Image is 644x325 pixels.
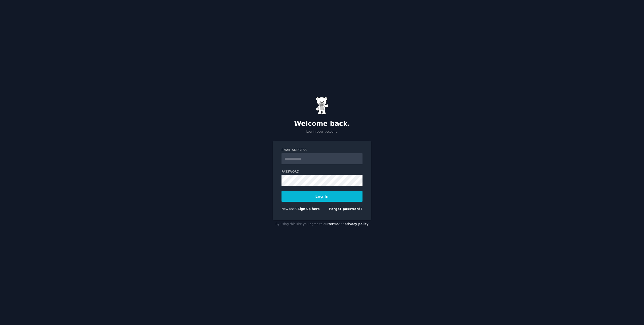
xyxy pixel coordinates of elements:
a: Sign up here [298,207,320,211]
p: Log in your account. [273,130,371,134]
img: Gummy Bear [316,97,328,115]
button: Log In [281,191,363,202]
label: Email Address [281,148,363,152]
a: Forgot password? [329,207,363,211]
div: By using this site you agree to our and [273,220,371,228]
h2: Welcome back. [273,120,371,128]
a: terms [329,222,339,226]
label: Password [281,170,363,174]
span: New user? [281,207,298,211]
a: privacy policy [344,222,369,226]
